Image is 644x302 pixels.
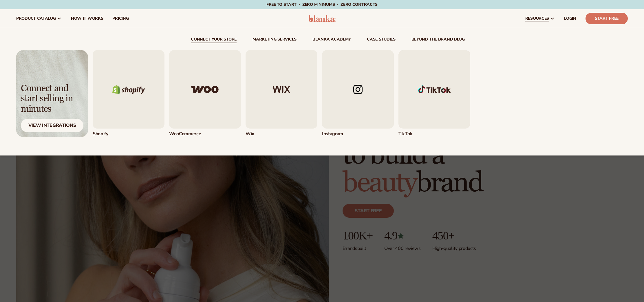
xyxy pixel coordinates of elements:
img: Shopify Image 1 [398,50,470,129]
span: LOGIN [564,16,576,21]
div: TikTok [398,131,470,137]
div: 1 / 5 [93,50,164,137]
a: beyond the brand blog [411,37,465,43]
a: Blanka Academy [312,37,351,43]
a: Start Free [586,13,628,24]
a: LOGIN [559,9,581,28]
a: resources [521,9,559,28]
img: logo [308,15,336,22]
a: Shopify logo. Shopify [93,50,164,137]
img: Wix logo. [246,50,317,129]
div: 3 / 5 [246,50,317,137]
a: How It Works [66,9,108,28]
div: Shopify [93,131,164,137]
img: Instagram logo. [322,50,394,129]
span: pricing [112,16,129,21]
a: Light background with shadow. Connect and start selling in minutes View Integrations [16,50,88,137]
span: product catalog [16,16,56,21]
div: 4 / 5 [322,50,394,137]
div: 2 / 5 [169,50,241,137]
a: Instagram logo. Instagram [322,50,394,137]
img: Woo commerce logo. [169,50,241,129]
a: case studies [367,37,396,43]
div: WooCommerce [169,131,241,137]
a: connect your store [191,37,237,43]
span: How It Works [71,16,103,21]
div: 5 / 5 [398,50,470,137]
a: Wix logo. Wix [246,50,317,137]
a: Marketing services [253,37,297,43]
a: Shopify Image 1 TikTok [398,50,470,137]
img: Light background with shadow. [16,50,88,137]
div: Wix [246,131,317,137]
div: Instagram [322,131,394,137]
span: Free to start · ZERO minimums · ZERO contracts [266,2,378,7]
a: Woo commerce logo. WooCommerce [169,50,241,137]
img: Shopify logo. [93,50,164,129]
a: pricing [108,9,133,28]
span: resources [525,16,549,21]
a: product catalog [12,9,66,28]
div: View Integrations [21,119,83,132]
div: Connect and start selling in minutes [21,83,83,114]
